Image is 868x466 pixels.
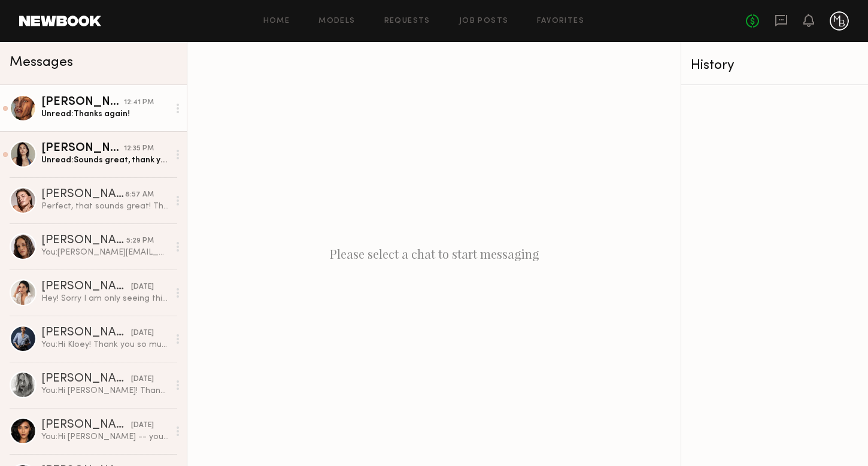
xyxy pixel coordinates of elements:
[41,155,169,166] div: Unread: Sounds great, thank you!!
[318,17,355,25] a: Models
[187,42,681,466] div: Please select a chat to start messaging
[10,56,73,69] span: Messages
[691,59,858,72] div: History
[131,374,154,385] div: [DATE]
[41,327,131,339] div: [PERSON_NAME]
[263,17,290,25] a: Home
[41,143,124,155] div: [PERSON_NAME]
[124,97,154,108] div: 12:41 PM
[124,143,154,155] div: 12:35 PM
[41,385,169,397] div: You: Hi [PERSON_NAME]! Thank you so much for submitting your self-tape — we loved your look! We’d...
[125,189,154,201] div: 8:57 AM
[41,431,169,443] div: You: Hi [PERSON_NAME] -- you can send a self-tape to [PERSON_NAME][EMAIL_ADDRESS][DOMAIN_NAME].
[384,17,430,25] a: Requests
[41,339,169,350] div: You: Hi Kloey! Thank you so much for attending/submitting your self-tape — we loved your look! We...
[41,108,169,120] div: Unread: Thanks again!
[131,420,154,431] div: [DATE]
[41,96,124,108] div: [PERSON_NAME]
[41,235,126,247] div: [PERSON_NAME]
[459,17,509,25] a: Job Posts
[131,328,154,339] div: [DATE]
[41,293,169,304] div: Hey! Sorry I am only seeing this now. I am definitely interested. Is the shoot a few days?
[41,281,131,293] div: [PERSON_NAME]
[537,17,584,25] a: Favorites
[41,201,169,212] div: Perfect, that sounds great! Thanks 😊
[41,373,131,385] div: [PERSON_NAME]
[41,247,169,258] div: You: [PERSON_NAME][EMAIL_ADDRESS][DOMAIN_NAME] is great
[131,282,154,293] div: [DATE]
[126,235,154,247] div: 5:29 PM
[41,419,131,431] div: [PERSON_NAME]
[41,189,125,201] div: [PERSON_NAME]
